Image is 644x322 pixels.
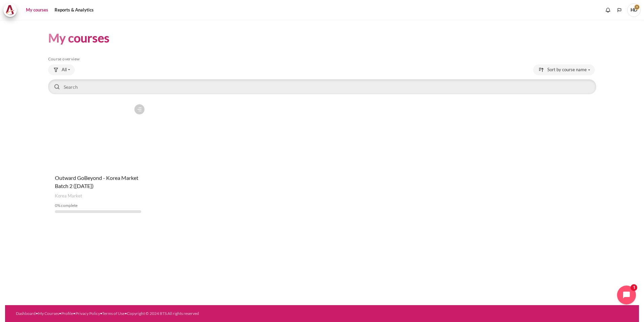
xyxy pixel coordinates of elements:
button: Grouping drop-down menu [48,64,75,75]
a: My courses [24,3,51,17]
a: Profile [61,311,73,316]
a: Architeck Architeck [3,3,20,17]
span: Sort by course name [547,66,587,73]
a: My Courses [38,311,59,316]
span: 0 [55,203,57,208]
div: • • • • • [16,311,360,317]
div: Course overview controls [48,64,596,96]
a: Reports & Analytics [52,3,96,17]
img: Architeck [5,5,15,15]
input: Search [48,79,596,94]
div: Show notification window with no new notifications [603,5,613,15]
a: Dashboard [16,311,36,316]
h5: Course overview [48,56,596,62]
span: HD [627,3,641,17]
a: User menu [627,3,641,17]
h1: My courses [48,30,109,46]
button: Languages [614,5,624,15]
section: Content [5,20,639,230]
button: Sorting drop-down menu [533,64,595,75]
span: All [62,66,67,73]
a: Outward GoBeyond - Korea Market Batch 2 ([DATE]) [55,175,138,189]
span: Korea Market [55,193,82,199]
a: Terms of Use [102,311,125,316]
a: Copyright © 2024 BTS All rights reserved [127,311,199,316]
a: Privacy Policy [75,311,100,316]
div: % complete [55,203,141,209]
